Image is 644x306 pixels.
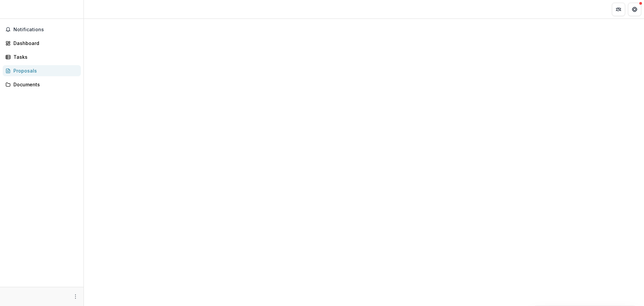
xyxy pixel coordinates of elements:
[3,79,81,90] a: Documents
[13,81,75,88] div: Documents
[3,24,81,35] button: Notifications
[3,65,81,76] a: Proposals
[612,3,625,16] button: Partners
[71,293,79,301] button: More
[13,53,75,60] div: Tasks
[13,40,75,47] div: Dashboard
[13,67,75,74] div: Proposals
[628,3,641,16] button: Get Help
[13,27,78,33] span: Notifications
[3,51,81,62] a: Tasks
[3,38,81,49] a: Dashboard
